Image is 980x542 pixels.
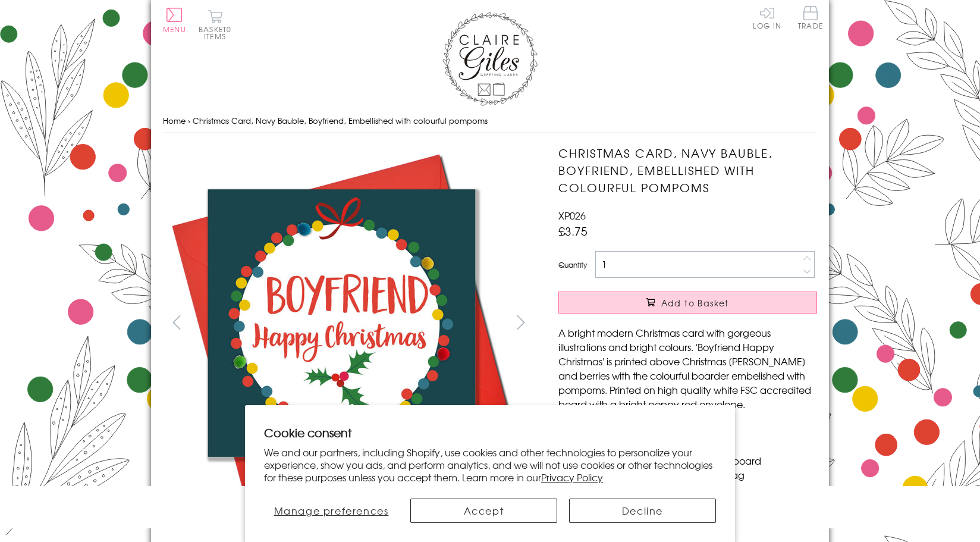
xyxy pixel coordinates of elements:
[558,223,588,239] span: £3.75
[558,208,586,223] span: XP026
[204,24,231,42] span: 0 items
[558,145,817,196] h1: Christmas Card, Navy Bauble, Boyfriend, Embellished with colourful pompoms
[558,325,817,411] p: A bright modern Christmas card with gorgeous illustrations and bright colours. 'Boyfriend Happy C...
[508,309,535,336] button: next
[199,10,231,40] button: Basket0 items
[535,145,891,502] img: Christmas Card, Navy Bauble, Boyfriend, Embellished with colourful pompoms
[163,115,186,126] a: Home
[163,145,520,502] img: Christmas Card, Navy Bauble, Boyfriend, Embellished with colourful pompoms
[274,503,389,518] span: Manage preferences
[558,292,817,314] button: Add to Basket
[541,470,603,484] a: Privacy Policy
[264,446,716,483] p: We and our partners, including Shopify, use cookies and other technologies to personalize your ex...
[163,8,186,33] button: Menu
[569,499,716,523] button: Decline
[163,24,186,35] span: Menu
[558,259,587,270] label: Quantity
[264,424,716,441] h2: Cookie consent
[661,297,729,309] span: Add to Basket
[193,115,488,126] span: Christmas Card, Navy Bauble, Boyfriend, Embellished with colourful pompoms
[798,6,823,29] span: Trade
[442,12,538,106] img: Claire Giles Greetings Cards
[163,309,190,336] button: prev
[410,499,557,523] button: Accept
[798,6,823,32] a: Trade
[188,115,190,126] span: ›
[163,109,817,133] nav: breadcrumbs
[264,499,398,523] button: Manage preferences
[753,6,781,29] a: Log In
